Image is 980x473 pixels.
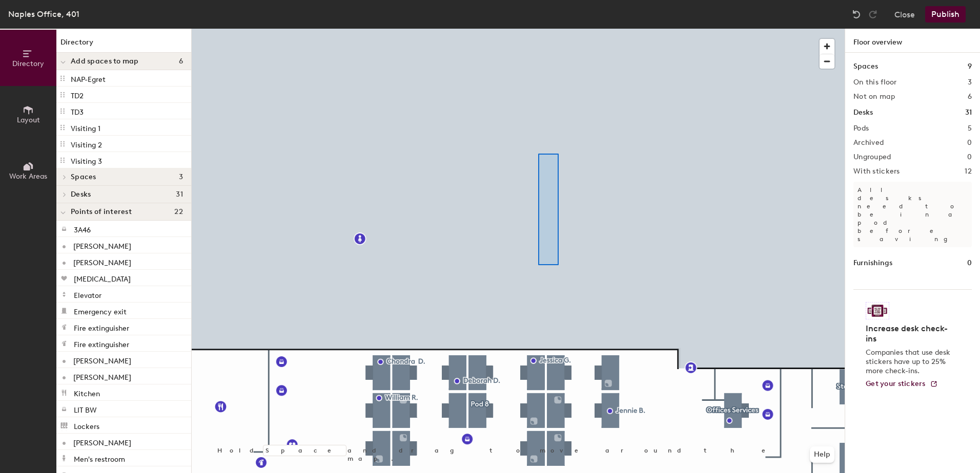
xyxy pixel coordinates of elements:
[74,272,131,284] p: [MEDICAL_DATA]
[71,173,96,181] span: Spaces
[9,172,47,181] span: Work Areas
[71,72,106,84] p: NAP-Egret
[968,61,972,72] h1: 9
[176,190,183,199] span: 31
[853,124,869,133] h2: Pods
[866,380,938,389] a: Get your stickers
[853,78,897,87] h2: On this floor
[74,321,129,333] p: Fire extinguisher
[71,154,102,166] p: Visiting 3
[866,302,889,319] img: Sticker logo
[71,138,102,149] p: Visiting 2
[71,105,84,117] p: TD3
[73,255,131,267] p: [PERSON_NAME]
[853,182,972,247] p: All desks need to be in a pod before saving
[866,324,953,344] h4: Increase desk check-ins
[73,239,131,251] p: [PERSON_NAME]
[968,78,972,87] h2: 3
[866,379,926,388] span: Get your stickers
[845,29,980,53] h1: Floor overview
[866,348,953,376] p: Companies that use desk stickers have up to 25% more check-ins.
[968,93,972,101] h2: 6
[73,354,131,365] p: [PERSON_NAME]
[967,139,972,147] h2: 0
[74,337,129,349] p: Fire extinguisher
[56,37,191,53] h1: Directory
[74,452,125,464] p: Men's restroom
[17,116,40,124] span: Layout
[965,107,972,118] h1: 31
[74,386,100,398] p: Kitchen
[174,208,183,216] span: 22
[853,257,892,269] h1: Furnishings
[74,305,127,316] p: Emergency exit
[71,57,139,66] span: Add spaces to map
[853,107,873,118] h1: Desks
[179,173,183,181] span: 3
[868,9,878,19] img: Redo
[71,190,91,199] span: Desks
[71,121,100,133] p: Visiting 1
[12,59,44,68] span: Directory
[925,6,966,23] button: Publish
[74,288,101,300] p: Elevator
[965,167,972,176] h2: 12
[74,223,91,234] p: 3A46
[967,153,972,161] h2: 0
[179,57,183,66] span: 6
[74,403,97,415] p: LIT BW
[853,61,878,72] h1: Spaces
[71,89,84,100] p: TD2
[853,139,884,147] h2: Archived
[853,93,895,101] h2: Not on map
[853,167,900,176] h2: With stickers
[71,208,132,216] span: Points of interest
[853,153,891,161] h2: Ungrouped
[73,370,131,382] p: [PERSON_NAME]
[851,9,862,19] img: Undo
[73,436,131,447] p: [PERSON_NAME]
[74,419,99,431] p: Lockers
[8,8,79,20] div: Naples Office, 401
[968,124,972,133] h2: 5
[894,6,915,23] button: Close
[967,257,972,269] h1: 0
[810,446,834,463] button: Help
